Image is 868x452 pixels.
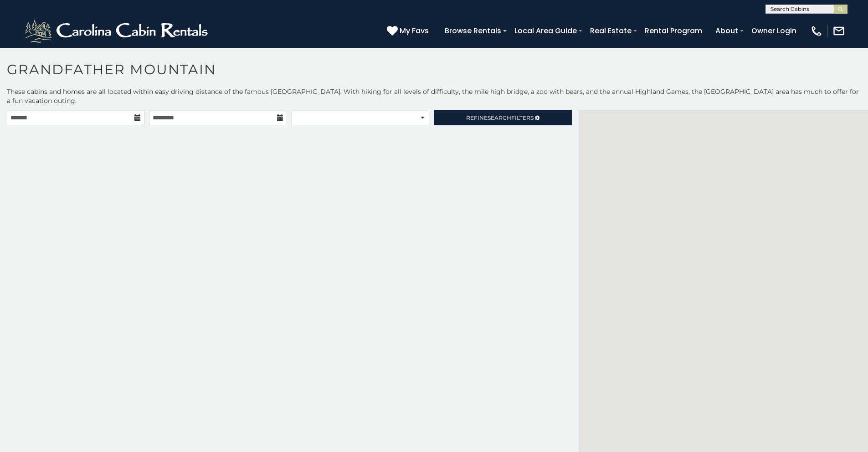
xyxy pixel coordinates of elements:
[510,23,581,39] a: Local Area Guide
[466,114,534,121] span: Refine Filters
[440,23,506,39] a: Browse Rentals
[400,25,429,36] span: My Favs
[832,25,845,37] img: mail-regular-white.png
[640,23,707,39] a: Rental Program
[810,25,823,37] img: phone-regular-white.png
[586,23,636,39] a: Real Estate
[23,17,212,45] img: White-1-2.png
[747,23,801,39] a: Owner Login
[488,114,511,121] span: Search
[434,110,571,125] a: RefineSearchFilters
[711,23,743,39] a: About
[387,25,431,37] a: My Favs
